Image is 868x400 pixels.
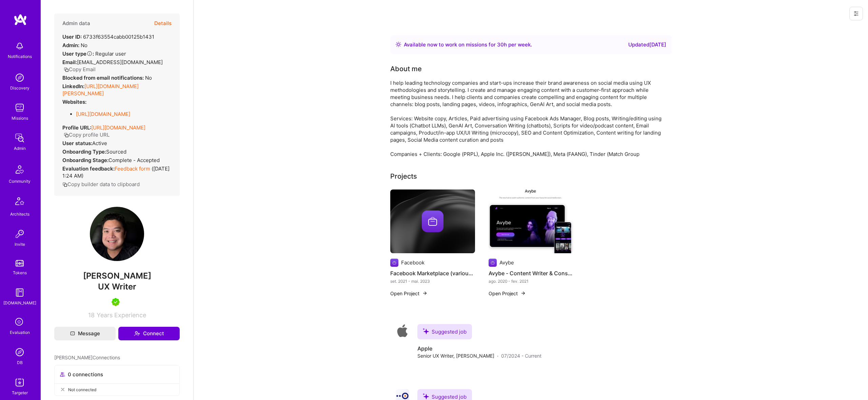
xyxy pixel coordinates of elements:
[17,359,23,366] div: DB
[423,328,429,334] i: icon SuggestedTeams
[54,365,180,396] button: 0 connectionsNot connected
[8,53,32,60] div: Notifications
[98,282,136,292] span: UX Writer
[62,75,145,81] strong: Blocked from email notifications:
[108,157,160,163] span: Complete - Accepted
[62,33,154,40] div: 6733f63554cabb00125b1431
[13,269,27,276] div: Tokens
[112,298,120,306] img: A.Teamer in Residence
[417,352,494,359] span: Senior UX Writer, [PERSON_NAME]
[62,34,82,40] strong: User ID:
[13,286,26,299] img: guide book
[404,41,532,49] div: Available now to work on missions for h per week .
[417,324,472,339] div: Suggested job
[390,278,475,285] div: set. 2021 - mai. 2023
[134,331,140,337] i: icon Connect
[13,316,26,329] i: icon SelectionTeam
[54,327,116,340] button: Message
[62,51,94,57] strong: User type :
[10,329,30,336] div: Evaluation
[497,41,504,48] span: 30
[64,67,69,72] i: icon Copy
[88,312,95,319] span: 18
[77,59,163,65] span: [EMAIL_ADDRESS][DOMAIN_NAME]
[499,259,514,266] div: Avybe
[13,376,26,389] img: Skill Targeter
[10,211,29,218] div: Architects
[489,259,497,267] img: Company logo
[62,148,106,155] strong: Onboarding Type:
[62,165,172,179] div: ( [DATE] 1:24 AM )
[13,71,26,84] img: discovery
[118,327,180,340] button: Connect
[390,79,662,158] div: I help leading technology companies and start-ups increase their brand awareness on social media ...
[489,269,573,278] h4: Avybe - Content Writer & Consultant
[13,345,26,359] img: Admin Search
[60,372,65,377] i: icon Collaborator
[97,312,146,319] span: Years Experience
[64,131,110,138] button: Copy profile URL
[489,290,526,297] button: Open Project
[62,140,92,146] strong: User status:
[62,182,67,187] i: icon Copy
[62,50,126,57] div: Regular user
[68,386,96,393] span: Not connected
[390,189,475,253] img: cover
[13,227,26,241] img: Invite
[60,387,65,392] i: icon CloseGray
[12,161,28,178] img: Community
[3,299,36,306] div: [DOMAIN_NAME]
[422,291,428,296] img: arrow-right
[12,194,28,211] img: Architects
[417,345,541,352] h4: Apple
[86,51,93,57] i: Help
[62,20,90,26] h4: Admin data
[13,131,26,145] img: admin teamwork
[62,165,115,172] strong: Evaluation feedback:
[62,181,140,188] button: Copy builder data to clipboard
[390,259,398,267] img: Company logo
[422,211,443,232] img: Company logo
[68,371,103,378] span: 0 connections
[62,99,86,105] strong: Websites:
[115,165,150,172] a: Feedback form
[92,140,107,146] span: Active
[13,39,26,53] img: bell
[62,83,84,89] strong: LinkedIn:
[390,64,422,74] div: About me
[91,124,145,131] a: [URL][DOMAIN_NAME]
[396,324,409,338] img: Company logo
[520,291,526,296] img: arrow-right
[64,66,96,73] button: Copy Email
[10,84,29,92] div: Discovery
[14,14,27,26] img: logo
[62,59,77,65] strong: Email:
[390,290,428,297] button: Open Project
[62,74,152,81] div: No
[423,393,429,399] i: icon SuggestedTeams
[489,189,573,253] img: Avybe - Content Writer & Consultant
[13,101,26,115] img: teamwork
[62,42,87,49] div: No
[90,207,144,261] img: User Avatar
[62,157,108,163] strong: Onboarding Stage:
[15,241,25,248] div: Invite
[628,41,666,49] div: Updated [DATE]
[396,42,401,47] img: Availability
[497,352,498,359] span: ·
[154,14,172,33] button: Details
[390,171,417,181] div: Projects
[489,278,573,285] div: ago. 2020 - fev. 2021
[106,148,126,155] span: sourced
[54,271,180,281] span: [PERSON_NAME]
[390,269,475,278] h4: Facebook Marketplace (various projects)
[62,42,79,48] strong: Admin:
[14,145,26,152] div: Admin
[16,260,24,266] img: tokens
[64,133,69,138] i: icon Copy
[401,259,425,266] div: Facebook
[54,354,120,361] span: [PERSON_NAME] Connections
[62,83,139,97] a: [URL][DOMAIN_NAME][PERSON_NAME]
[501,352,541,359] span: 07/2024 - Current
[9,178,31,185] div: Community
